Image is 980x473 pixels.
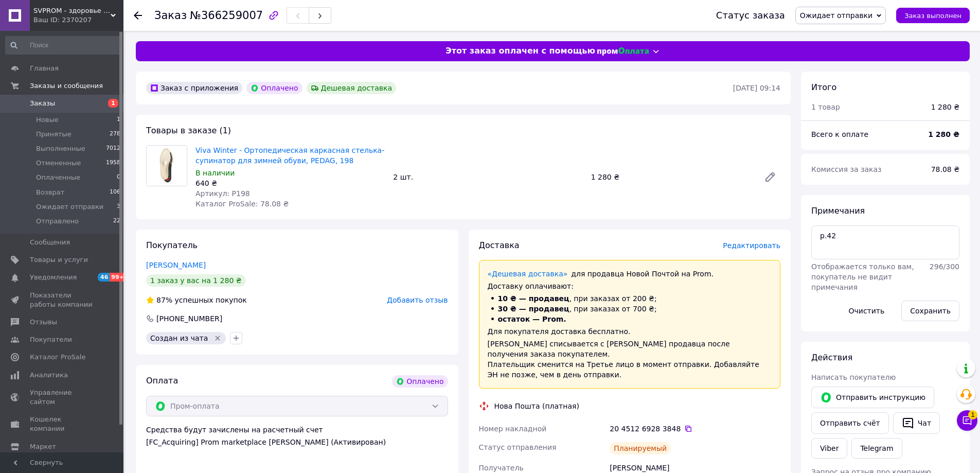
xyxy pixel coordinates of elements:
[723,241,780,250] span: Редактировать
[851,438,902,459] a: Telegram
[811,412,889,434] button: Отправить счёт
[30,99,55,108] span: Заказы
[147,146,187,186] img: Viva Winter - Ортопедическая каркасная стелька-супинатор для зимней обуви, PEDAG, 198
[98,273,110,282] span: 46
[392,375,448,388] div: Оплачено
[893,412,940,434] button: Чат
[5,36,121,55] input: Поиск
[811,438,847,459] a: Viber
[811,82,836,92] span: Итого
[811,165,882,173] span: Комиссия за заказ
[110,273,127,282] span: 99+
[36,115,59,125] span: Новые
[716,10,785,21] div: Статус заказа
[498,305,569,313] span: 30 ₴ — продавец
[488,326,772,337] div: Для покупателя доставка бесплатно.
[488,270,568,278] a: «Дешевая доставка»
[587,170,756,184] div: 1 280 ₴
[840,301,894,321] button: Очистить
[30,335,72,344] span: Покупатели
[610,424,780,434] div: 20 4512 6928 3848
[928,130,959,138] b: 1 280 ₴
[195,200,289,208] span: Каталог ProSale: 78.08 ₴
[146,274,246,287] div: 1 заказ у вас на 1 280 ₴
[811,353,852,362] span: Действия
[733,84,780,92] time: [DATE] 09:14
[30,318,57,327] span: Отзывы
[30,273,77,282] span: Уведомления
[36,173,80,182] span: Оплаченные
[146,376,178,386] span: Оплата
[307,82,397,94] div: Дешевая доставка
[488,281,772,291] div: Доставку оплачивают:
[146,82,242,94] div: Заказ с приложения
[36,188,64,197] span: Возврат
[33,15,123,25] div: Ваш ID: 2370207
[190,9,263,22] span: №366259007
[968,410,977,419] span: 1
[195,178,385,188] div: 640 ₴
[156,296,172,304] span: 87%
[36,217,79,226] span: Отправлено
[134,10,142,21] div: Вернуться назад
[117,173,120,182] span: 0
[113,217,120,226] span: 22
[811,130,868,138] span: Всего к оплате
[811,206,865,216] span: Примечания
[904,12,961,20] span: Заказ выполнен
[957,410,977,431] button: Чат с покупателем1
[30,415,95,433] span: Кошелек компании
[30,388,95,407] span: Управление сайтом
[146,437,448,447] div: [FC_Acquiring] Prom marketplace [PERSON_NAME] (Активирован)
[146,425,448,447] div: Средства будут зачислены на расчетный счет
[36,159,81,168] span: Отмененные
[811,373,896,381] span: Написать покупателю
[195,146,384,165] a: Viva Winter - Ортопедическая каркасная стелька-супинатор для зимней обуви, PEDAG, 198
[36,202,103,212] span: Ожидает отправки
[246,82,302,94] div: Оплачено
[36,130,72,139] span: Принятые
[811,103,840,111] span: 1 товар
[931,102,959,112] div: 1 280 ₴
[154,9,187,22] span: Заказ
[931,165,959,173] span: 78.08 ₴
[811,387,934,408] button: Отправить инструкцию
[146,295,247,305] div: успешных покупок
[387,296,448,304] span: Добавить отзыв
[479,443,557,451] span: Статус отправления
[146,240,198,250] span: Покупатель
[498,315,566,323] span: остаток — Prom.
[488,269,772,279] div: для продавца Новой Почтой на Prom.
[389,170,586,184] div: 2 шт.
[106,144,120,153] span: 7012
[150,334,208,342] span: Создан из чата
[30,255,88,265] span: Товары и услуги
[146,126,231,135] span: Товары в заказе (1)
[610,442,671,454] div: Планируемый
[811,225,959,259] textarea: р.42
[498,294,569,303] span: 10 ₴ — продавец
[896,8,970,23] button: Заказ выполнен
[117,115,120,125] span: 1
[479,240,520,250] span: Доставка
[30,238,70,247] span: Сообщения
[30,353,85,362] span: Каталог ProSale
[110,188,120,197] span: 106
[488,339,772,380] div: [PERSON_NAME] списывается с [PERSON_NAME] продавца после получения заказа покупателем. Плательщик...
[901,301,959,321] button: Сохранить
[106,159,120,168] span: 1958
[110,130,120,139] span: 278
[195,169,235,177] span: В наличии
[479,425,547,433] span: Номер накладной
[479,464,524,472] span: Получатель
[800,11,872,20] span: Ожидает отправки
[30,64,59,73] span: Главная
[146,261,206,269] a: [PERSON_NAME]
[492,401,582,411] div: Нова Пошта (платная)
[213,334,222,342] svg: Удалить метку
[30,442,56,451] span: Маркет
[488,293,772,304] li: , при заказах от 200 ₴;
[760,167,780,187] a: Редактировать
[36,144,85,153] span: Выполненные
[33,6,111,15] span: SVPROM - здоровье и дом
